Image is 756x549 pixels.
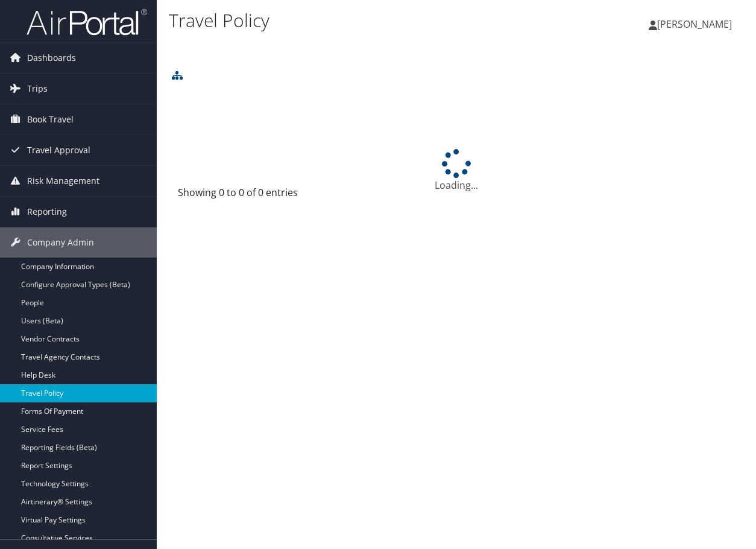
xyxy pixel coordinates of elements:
span: [PERSON_NAME] [657,17,732,31]
span: Travel Approval [27,135,90,165]
span: Book Travel [27,104,74,135]
a: [PERSON_NAME] [649,6,744,42]
div: Loading... [169,149,744,192]
span: Company Admin [27,227,94,258]
img: airportal-logo.png [27,8,147,36]
h1: Travel Policy [169,8,552,33]
span: Dashboards [27,43,76,73]
span: Risk Management [27,166,99,196]
div: Showing 0 to 0 of 0 entries [178,185,304,206]
span: Trips [27,74,48,104]
span: Reporting [27,197,67,227]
